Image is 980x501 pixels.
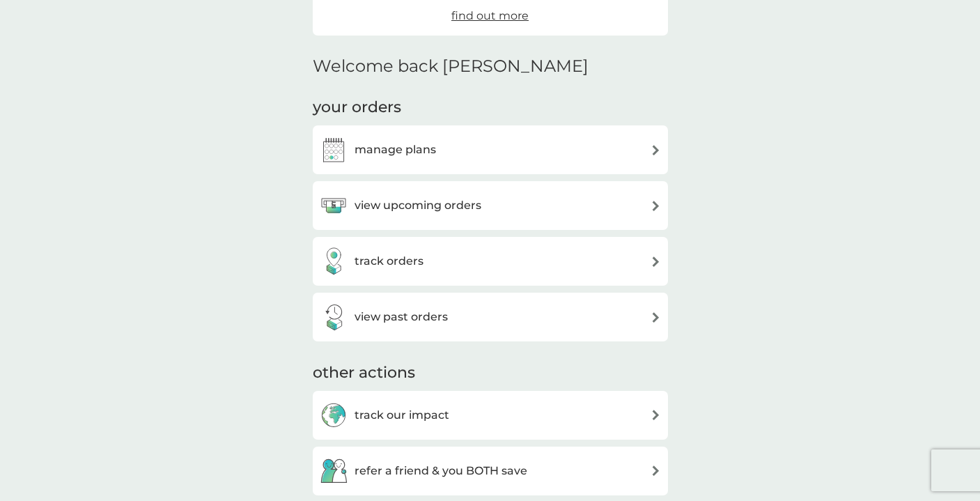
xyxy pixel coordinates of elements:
h3: other actions [313,362,415,384]
h2: Welcome back [PERSON_NAME] [313,56,589,77]
img: arrow right [651,145,661,155]
h3: track orders [355,252,423,270]
h3: view upcoming orders [355,196,481,215]
img: arrow right [651,410,661,420]
h3: track our impact [355,406,449,424]
img: arrow right [651,312,661,323]
img: arrow right [651,201,661,211]
span: find out more [451,9,529,22]
h3: view past orders [355,308,448,326]
h3: manage plans [355,141,436,159]
h3: refer a friend & you BOTH save [355,462,527,480]
h3: your orders [313,97,401,118]
a: find out more [451,7,529,25]
img: arrow right [651,465,661,476]
img: arrow right [651,256,661,267]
